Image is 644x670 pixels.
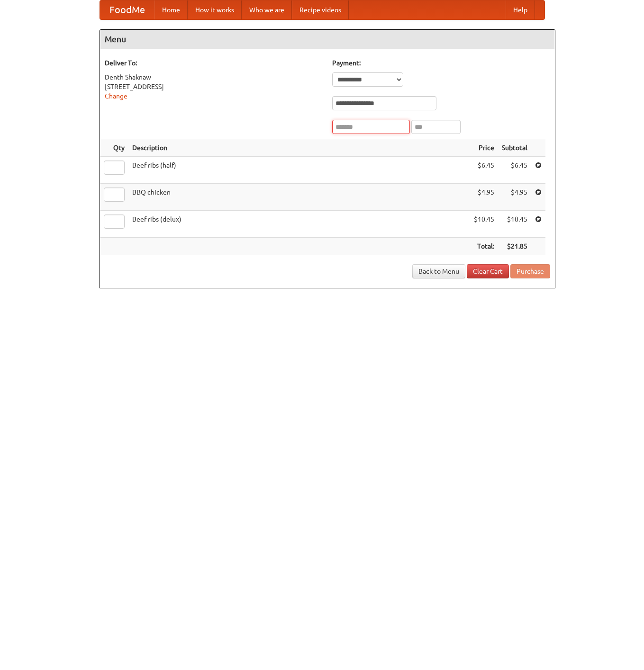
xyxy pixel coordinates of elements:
[332,58,550,68] h5: Payment:
[498,211,531,238] td: $10.45
[128,139,470,157] th: Description
[128,211,470,238] td: Beef ribs (delux)
[498,238,531,255] th: $21.85
[506,0,535,19] a: Help
[100,0,154,19] a: FoodMe
[470,211,498,238] td: $10.45
[105,72,323,82] div: Denth Shaknaw
[498,184,531,211] td: $4.95
[467,264,509,278] a: Clear Cart
[128,184,470,211] td: BBQ chicken
[105,58,323,68] h5: Deliver To:
[188,0,242,19] a: How it works
[128,157,470,184] td: Beef ribs (half)
[470,238,498,255] th: Total:
[292,0,349,19] a: Recipe videos
[100,139,128,157] th: Qty
[498,139,531,157] th: Subtotal
[470,184,498,211] td: $4.95
[154,0,188,19] a: Home
[242,0,292,19] a: Who we are
[470,157,498,184] td: $6.45
[412,264,465,278] a: Back to Menu
[105,92,127,100] a: Change
[470,139,498,157] th: Price
[105,82,323,91] div: [STREET_ADDRESS]
[498,157,531,184] td: $6.45
[100,30,555,49] h4: Menu
[510,264,550,278] button: Purchase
